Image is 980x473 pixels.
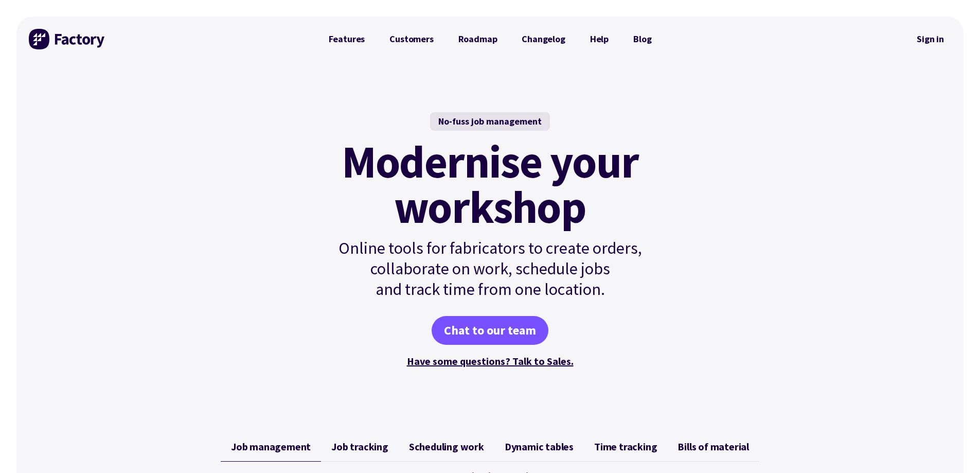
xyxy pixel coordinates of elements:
a: Help [578,29,621,49]
p: Online tools for fabricators to create orders, collaborate on work, schedule jobs and track time ... [316,238,664,300]
a: Changelog [509,29,577,49]
nav: Secondary Navigation [910,27,951,51]
nav: Primary Navigation [316,29,664,49]
mark: Modernise your workshop [342,139,638,230]
a: Have some questions? Talk to Sales. [407,355,574,367]
span: Dynamic tables [505,441,574,453]
span: Scheduling work [409,441,484,453]
a: Features [316,29,378,49]
img: Factory [29,29,106,49]
span: Job tracking [331,441,388,453]
span: Bills of material [678,441,749,453]
a: Roadmap [446,29,510,49]
span: Time tracking [594,441,657,453]
a: Customers [377,29,446,49]
div: No-fuss job management [430,112,550,131]
a: Blog [621,29,664,49]
a: Sign in [910,27,951,51]
a: Chat to our team [432,316,548,345]
span: Job management [231,441,311,453]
